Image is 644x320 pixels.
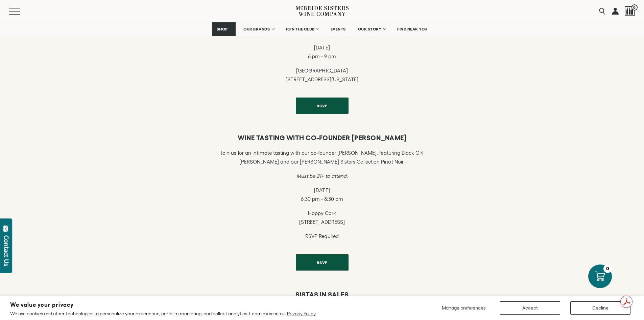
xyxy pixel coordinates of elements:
[442,305,485,311] span: Manage preferences
[206,232,439,241] p: RSVP Required
[9,8,33,15] button: Mobile Menu Trigger
[331,27,346,31] span: EVENTS
[243,27,270,31] span: OUR BRANDS
[296,173,348,179] em: Must be 21+ to attend.
[631,4,638,10] span: 0
[206,186,439,204] p: [DATE] 6:30 pm - 8:30 pm
[206,66,439,84] p: [GEOGRAPHIC_DATA] [STREET_ADDRESS][US_STATE]
[393,22,432,36] a: FIND NEAR YOU
[305,256,339,269] span: RSVP
[206,291,439,299] h6: Sistas in Sales
[326,22,350,36] a: EVENTS
[438,301,490,315] button: Manage preferences
[296,254,349,271] a: RSVP
[239,22,278,36] a: OUR BRANDS
[3,235,10,266] div: Contact Us
[287,311,316,316] a: Privacy Policy.
[206,43,439,61] p: [DATE] 6 pm - 9 pm
[10,311,316,317] p: We use cookies and other technologies to personalize your experience, perform marketing, and coll...
[570,301,630,315] button: Decline
[212,22,236,36] a: SHOP
[358,27,382,31] span: OUR STORY
[296,98,349,114] a: RSVP
[354,22,390,36] a: OUR STORY
[281,22,323,36] a: JOIN THE CLUB
[206,134,439,142] h6: WINE TASTING WITH CO-FOUNDER [PERSON_NAME]
[603,264,612,273] div: 0
[206,209,439,227] p: Happy Cork [STREET_ADDRESS]
[286,27,315,31] span: JOIN THE CLUB
[206,149,439,166] p: Join us for an intimate tasting with our co-founder [PERSON_NAME], featuring Black Girl [PERSON_N...
[10,302,316,308] h2: We value your privacy
[500,301,560,315] button: Accept
[305,99,339,112] span: RSVP
[397,27,428,31] span: FIND NEAR YOU
[216,27,228,31] span: SHOP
